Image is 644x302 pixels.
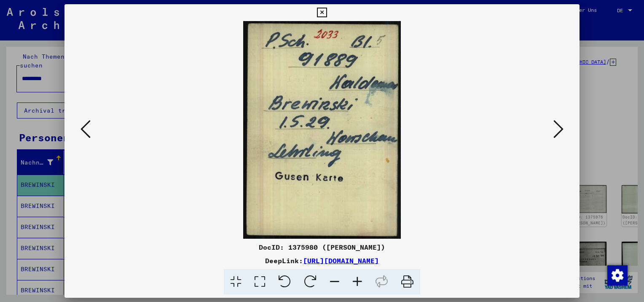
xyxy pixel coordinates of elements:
a: [URL][DOMAIN_NAME] [303,256,379,265]
img: Zustimmung ändern [607,265,628,286]
div: DocID: 1375980 ([PERSON_NAME]) [64,242,580,252]
div: DeepLink: [64,256,580,266]
img: 001.jpg [93,21,551,239]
